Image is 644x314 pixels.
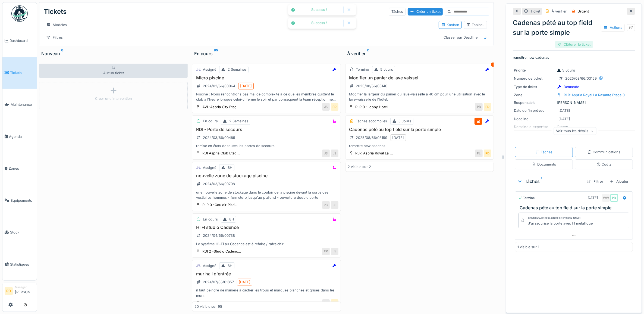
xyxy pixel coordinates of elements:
[577,9,589,14] div: Urgent
[532,162,556,167] div: Documents
[535,150,552,155] div: Tâches
[194,50,338,57] div: En cours
[484,103,491,111] div: PD
[408,8,443,15] div: Créer un ticket
[203,119,218,124] div: En cours
[194,127,338,132] h3: RDI - Porte de secours
[602,194,610,202] div: WW
[194,75,338,80] h3: Micro piscine
[331,299,338,307] div: PD
[601,24,625,32] div: Actions
[541,178,542,185] sup: 1
[202,300,235,306] div: RDI 0 -Hall d'entrée
[441,22,459,27] div: Kanban
[392,135,404,140] div: [DATE]
[322,201,330,209] div: PB
[564,84,579,89] div: Demande
[41,50,186,57] div: Nouveau
[202,104,240,110] div: AVL-Aspria City Etag...
[514,100,634,105] div: [PERSON_NAME]
[381,67,393,72] div: 5 Jours
[203,217,218,222] div: En cours
[484,150,491,157] div: PD
[15,285,34,289] div: Manager
[610,194,618,202] div: PD
[194,173,338,178] h3: nouvelle zone de stockage piscine
[441,33,480,41] div: Classer par Deadline
[348,92,491,102] div: Modifier la largeur du panier du lave-vaisselle à 40 cm pour une utilisation avec le lave-vaissel...
[520,205,630,210] h3: Cadenas pété au top field sur la porte simple
[11,5,28,22] img: Badge_color-CXgf-gQk.svg
[2,185,37,217] a: Équipements
[194,225,338,230] h3: HI FI studio Cadence
[348,75,491,80] h3: Modifier un panier de lave vaissel
[367,50,369,57] sup: 2
[356,119,387,124] div: Tâches accomplies
[356,67,369,72] div: Terminé
[203,279,234,285] div: 2024/07/66/01857
[2,248,37,281] a: Statistiques
[514,108,555,113] div: Date de fin prévue
[10,230,34,235] span: Stock
[514,116,555,122] div: Deadline
[298,8,341,12] div: Success !
[2,57,37,89] a: Tickets
[202,249,241,254] div: RDI 2 -Studio Cadenc...
[2,216,37,248] a: Stock
[10,38,34,43] span: Dashboard
[322,299,330,307] div: FC
[228,263,233,268] div: 8H
[513,18,635,38] div: Cadenas pété au top field sur la porte simple
[399,119,411,124] div: 5 Jours
[322,150,330,157] div: JS
[11,198,34,203] span: Équipements
[2,25,37,57] a: Dashboard
[203,67,216,72] div: Assigné
[203,83,235,89] div: 2024/02/66/00064
[554,127,596,135] div: Voir tous les détails
[10,70,34,75] span: Tickets
[585,178,605,185] div: Filtrer
[229,119,248,124] div: 2 Semaines
[194,190,338,200] div: une nouvelle zone de stockage dans le couloir de la piscine devant la sortie des vestiaires homme...
[44,33,65,41] div: Filtres
[5,285,34,298] a: PD Manager[PERSON_NAME]
[514,92,555,98] div: Zone
[39,64,188,78] div: Aucun ticket
[608,178,631,185] div: Ajouter
[203,165,216,170] div: Assigné
[331,201,338,209] div: JS
[348,164,371,169] div: 2 visible sur 2
[528,216,580,220] div: Commentaire de clôture de [PERSON_NAME]
[239,279,250,285] div: [DATE]
[588,150,621,155] div: Communications
[514,76,555,81] div: Numéro de ticket
[564,92,625,98] div: RLR-Aspria Royal La Rasante Etage 0
[202,202,238,207] div: RLR 0 -Couloir Pisci...
[202,151,240,156] div: RDI Aspria Club Etag...
[194,92,338,102] div: Piscine : Nous rencontrons pas mal de complexité à ce que les membres quittent le club à l'heure ...
[565,76,597,81] div: 2025/08/66/03159
[203,233,235,238] div: 2024/04/66/00738
[517,244,539,250] div: 1 visible sur 1
[513,55,635,60] p: remettre new cadenas
[10,262,34,267] span: Statistiques
[475,103,483,111] div: PB
[466,22,485,27] div: Tableau
[586,195,598,200] div: [DATE]
[214,50,218,57] sup: 95
[9,166,34,171] span: Zones
[229,217,234,222] div: 8H
[331,248,338,255] div: JS
[61,50,64,57] sup: 0
[298,21,341,26] div: Success !
[356,151,393,156] div: RLR-Aspria Royal La ...
[95,96,132,101] div: Créer une intervention
[389,8,406,15] div: Tâches
[348,127,491,132] h3: Cadenas pété au top field sur la porte simple
[194,271,338,276] h3: mur hall d'entrée
[475,150,483,157] div: FL
[552,9,567,14] div: À vérifier
[331,150,338,157] div: JS
[2,121,37,153] a: Agenda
